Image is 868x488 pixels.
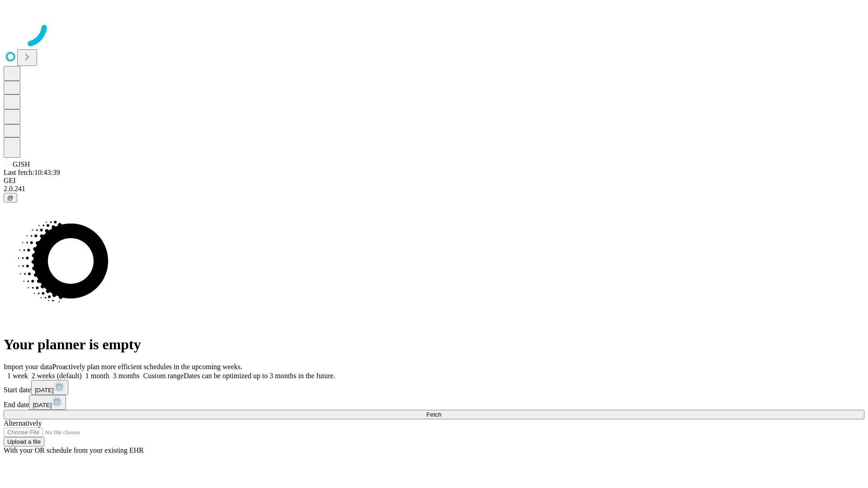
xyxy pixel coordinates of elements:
[4,419,42,427] span: Alternatively
[85,372,109,380] span: 1 month
[143,372,184,380] span: Custom range
[4,380,864,395] div: Start date
[4,363,52,371] span: Import your data
[31,380,68,395] button: [DATE]
[32,372,82,380] span: 2 weeks (default)
[7,194,14,201] span: @
[13,160,30,168] span: GJSH
[4,410,864,419] button: Fetch
[4,193,17,202] button: @
[4,437,44,446] button: Upload a file
[184,372,335,380] span: Dates can be optimized up to 3 months in the future.
[426,411,441,418] span: Fetch
[4,185,864,193] div: 2.0.241
[113,372,140,380] span: 3 months
[4,336,864,353] h1: Your planner is empty
[7,372,28,380] span: 1 week
[4,446,144,454] span: With your OR schedule from your existing EHR
[4,395,864,410] div: End date
[33,402,52,408] span: [DATE]
[35,387,54,394] span: [DATE]
[4,169,60,176] span: Last fetch: 10:43:39
[29,395,66,410] button: [DATE]
[52,363,242,371] span: Proactively plan more efficient schedules in the upcoming weeks.
[4,177,864,185] div: GEI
